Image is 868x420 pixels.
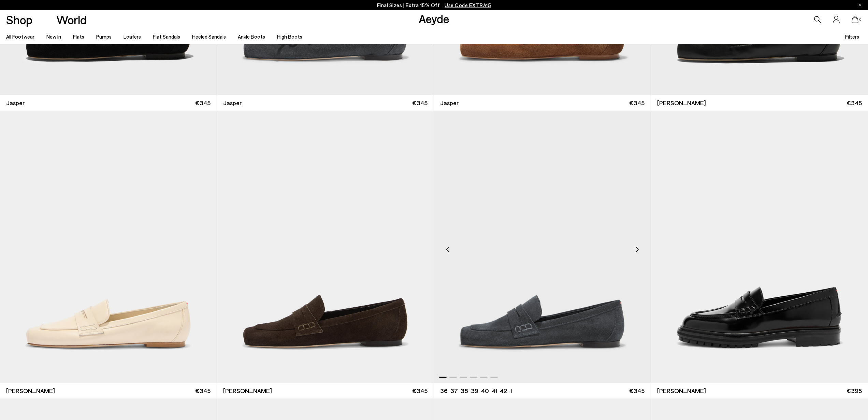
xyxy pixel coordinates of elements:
span: [PERSON_NAME] [223,387,272,395]
span: €345 [847,99,862,107]
a: High Boots [277,33,302,40]
a: Heeled Sandals [192,33,226,40]
span: [PERSON_NAME] [657,99,706,107]
span: €345 [629,387,645,395]
a: All Footwear [6,33,34,40]
a: New In [46,33,61,40]
a: Aeyde [419,11,449,26]
a: [PERSON_NAME] €345 [217,383,434,398]
a: Ankle Boots [238,33,265,40]
span: [PERSON_NAME] [6,387,55,395]
li: 42 [500,387,507,395]
span: Jasper [6,99,25,107]
a: Flat Sandals [153,33,180,40]
li: 40 [481,387,489,395]
ul: variant [440,387,505,395]
a: Pumps [96,33,112,40]
span: €345 [412,387,428,395]
li: 36 [440,387,448,395]
a: 0 [852,16,858,23]
span: €345 [629,99,645,107]
li: + [510,386,513,395]
span: Filters [845,33,859,40]
span: 0 [858,18,862,22]
a: Jasper €345 [434,95,651,111]
a: [PERSON_NAME] €395 [651,383,868,398]
a: Flats [73,33,84,40]
span: €345 [195,387,211,395]
img: Leon Loafers [651,111,868,383]
div: Next slide [627,239,647,260]
span: Jasper [223,99,242,107]
p: Final Sizes | Extra 15% Off [377,1,491,10]
span: Navigate to /collections/ss25-final-sizes [445,2,491,8]
li: 41 [492,387,497,395]
img: Lana Suede Loafers [434,111,651,383]
img: Lana Suede Loafers [217,111,434,383]
a: Jasper €345 [217,95,434,111]
a: [PERSON_NAME] €345 [651,95,868,111]
span: €395 [847,387,862,395]
span: €345 [412,99,428,107]
li: 37 [450,387,458,395]
a: Loafers [124,33,141,40]
li: 39 [471,387,478,395]
a: 36 37 38 39 40 41 42 + €345 [434,383,651,398]
span: Jasper [440,99,459,107]
li: 38 [461,387,468,395]
a: Next slide Previous slide [434,111,651,383]
span: €345 [195,99,211,107]
div: Previous slide [437,239,458,260]
span: [PERSON_NAME] [657,387,706,395]
a: Shop [6,14,32,26]
div: 1 / 6 [434,111,651,383]
a: World [56,14,87,26]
